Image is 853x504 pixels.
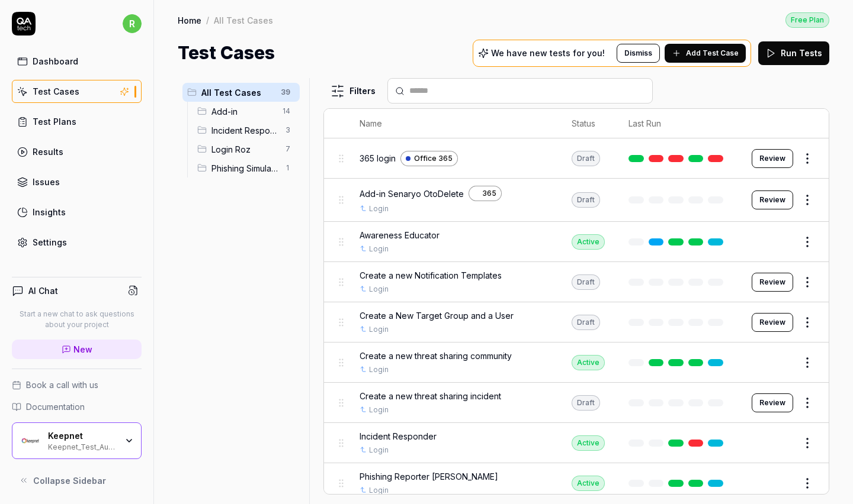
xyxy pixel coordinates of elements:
[758,41,829,65] button: Run Tests
[482,188,496,199] span: 365
[360,229,440,241] span: Awareness Educator
[193,159,300,177] div: Drag to reorderPhishing Simulator1
[572,274,600,290] div: Draft
[48,431,117,441] div: Keepnet
[33,474,106,487] span: Collapse Sidebar
[572,192,600,208] div: Draft
[369,405,389,415] a: Login
[211,124,278,137] span: Incident Responder
[281,123,295,137] span: 3
[12,110,142,133] a: Test Plans
[193,102,300,121] div: Drag to reorderAdd-in14
[324,222,829,262] tr: Awareness EducatorLoginActive
[33,176,60,188] div: Issues
[12,340,142,359] a: New
[572,355,605,370] div: Active
[752,393,793,412] button: Review
[360,430,437,442] span: Incident Responder
[33,146,63,158] div: Results
[324,138,829,179] tr: 365 loginOffice 365DraftReview
[369,324,389,335] a: Login
[12,469,142,492] button: Collapse Sidebar
[12,400,142,413] a: Documentation
[752,273,793,292] button: Review
[324,343,829,383] tr: Create a new threat sharing communityLoginActive
[12,140,142,163] a: Results
[193,121,300,140] div: Drag to reorderIncident Responder3
[278,104,295,118] span: 14
[491,49,605,57] p: We have new tests for you!
[369,244,389,254] a: Login
[572,315,600,330] div: Draft
[324,179,829,222] tr: Add-in Senaryo OtoDelete365LoginDraftReview
[369,203,389,214] a: Login
[360,152,396,164] span: 365 login
[785,12,829,28] button: Free Plan
[324,302,829,343] tr: Create a New Target Group and a UserLoginDraftReview
[323,79,383,103] button: Filters
[178,40,275,66] h1: Test Cases
[324,383,829,423] tr: Create a new threat sharing incidentLoginDraftReview
[211,105,275,118] span: Add-in
[785,12,829,28] div: Free Plan
[572,234,605,250] div: Active
[206,14,209,26] div: /
[369,485,389,496] a: Login
[12,379,142,391] a: Book a call with us
[348,109,560,138] th: Name
[752,313,793,332] button: Review
[33,206,66,218] div: Insights
[572,476,605,491] div: Active
[214,14,273,26] div: All Test Cases
[20,430,41,451] img: Keepnet Logo
[12,422,142,459] button: Keepnet LogoKeepnetKeepnet_Test_Automation
[617,44,660,63] button: Dismiss
[211,162,278,175] span: Phishing Simulator
[752,190,793,209] button: Review
[360,350,512,362] span: Create a new threat sharing community
[560,109,617,138] th: Status
[12,80,142,103] a: Test Cases
[73,343,92,356] span: New
[414,153,453,164] span: Office 365
[686,48,739,59] span: Add Test Case
[26,379,98,391] span: Book a call with us
[369,284,389,295] a: Login
[617,109,740,138] th: Last Run
[276,85,295,99] span: 39
[360,470,498,483] span: Phishing Reporter [PERSON_NAME]
[469,186,502,201] a: 365
[26,400,85,413] span: Documentation
[752,149,793,168] button: Review
[33,236,67,248] div: Settings
[572,395,600,411] div: Draft
[281,161,295,175] span: 1
[12,170,142,193] a: Issues
[369,445,389,455] a: Login
[48,441,117,451] div: Keepnet_Test_Automation
[201,86,274,99] span: All Test Cases
[33,85,79,98] div: Test Cases
[324,463,829,503] tr: Phishing Reporter [PERSON_NAME]LoginActive
[360,188,464,200] span: Add-in Senaryo OtoDelete
[324,262,829,302] tr: Create a new Notification TemplatesLoginDraftReview
[123,12,142,35] button: r
[33,115,76,128] div: Test Plans
[178,14,201,26] a: Home
[360,390,501,402] span: Create a new threat sharing incident
[12,201,142,224] a: Insights
[360,269,502,282] span: Create a new Notification Templates
[281,142,295,156] span: 7
[360,309,514,322] span: Create a New Target Group and a User
[572,435,605,451] div: Active
[28,285,58,297] h4: AI Chat
[369,364,389,375] a: Login
[324,423,829,463] tr: Incident ResponderLoginActive
[193,140,300,159] div: Drag to reorderLogin Roz7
